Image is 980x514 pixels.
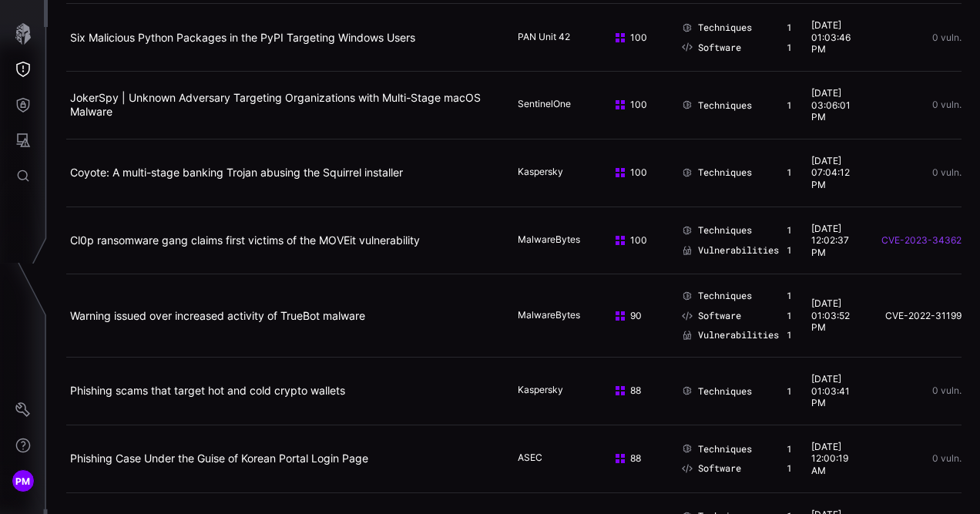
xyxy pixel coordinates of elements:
[698,462,741,475] span: Software
[682,329,779,341] a: Vulnerabilities
[518,98,595,112] div: SentinelOne
[698,385,752,398] span: Techniques
[682,290,752,302] a: Techniques
[15,473,31,489] span: PM
[70,384,345,397] a: Phishing scams that target hot and cold crypto wallets
[518,233,595,247] div: MalwareBytes
[787,244,792,257] div: 1
[682,244,779,257] a: Vulnerabilities
[698,99,752,112] span: Techniques
[614,385,663,397] div: 88
[682,310,741,322] a: Software
[787,22,792,34] div: 1
[682,385,752,398] a: Techniques
[698,22,752,34] span: Techniques
[787,462,792,475] div: 1
[682,462,741,475] a: Software
[880,234,962,247] a: CVE-2023-34362
[70,233,420,247] a: Cl0p ransomware gang claims first victims of the MOVEit vulnerability
[811,441,848,476] time: [DATE] 12:00:19 AM
[787,443,792,455] div: 1
[880,167,962,178] div: 0 vuln.
[682,22,752,34] a: Techniques
[787,290,792,302] div: 1
[811,297,850,333] time: [DATE] 01:03:52 PM
[518,31,595,45] div: PAN Unit 42
[70,309,365,322] a: Warning issued over increased activity of TrueBot malware
[787,385,792,398] div: 1
[518,384,595,398] div: Kaspersky
[811,87,851,123] time: [DATE] 03:06:01 PM
[880,99,962,110] div: 0 vuln.
[880,385,962,396] div: 0 vuln.
[698,310,741,322] span: Software
[614,166,663,179] div: 100
[811,19,851,55] time: [DATE] 01:03:46 PM
[614,234,663,247] div: 100
[614,310,663,322] div: 90
[682,42,741,54] a: Software
[682,166,752,179] a: Techniques
[1,463,45,499] button: PM
[70,31,415,44] a: Six Malicious Python Packages in the PyPI Targeting Windows Users
[787,224,792,237] div: 1
[614,452,663,465] div: 88
[682,99,752,112] a: Techniques
[518,452,595,465] div: ASEC
[787,329,792,341] div: 1
[698,443,752,455] span: Techniques
[698,166,752,179] span: Techniques
[698,42,741,54] span: Software
[698,244,779,257] span: Vulnerabilities
[518,309,595,323] div: MalwareBytes
[614,99,663,111] div: 100
[880,453,962,464] div: 0 vuln.
[787,99,792,112] div: 1
[698,290,752,302] span: Techniques
[682,224,752,237] a: Techniques
[880,310,962,322] a: CVE-2022-31199
[614,32,663,44] div: 100
[698,224,752,237] span: Techniques
[787,310,792,322] div: 1
[698,329,779,341] span: Vulnerabilities
[70,166,403,179] a: Coyote: A multi-stage banking Trojan abusing the Squirrel installer
[811,373,850,408] time: [DATE] 01:03:41 PM
[880,32,962,43] div: 0 vuln.
[682,443,752,455] a: Techniques
[811,155,850,190] time: [DATE] 07:04:12 PM
[70,452,368,465] a: Phishing Case Under the Guise of Korean Portal Login Page
[811,223,849,258] time: [DATE] 12:02:37 PM
[518,166,595,180] div: Kaspersky
[787,166,792,179] div: 1
[787,42,792,54] div: 1
[70,91,481,118] a: JokerSpy | Unknown Adversary Targeting Organizations with Multi-Stage macOS Malware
